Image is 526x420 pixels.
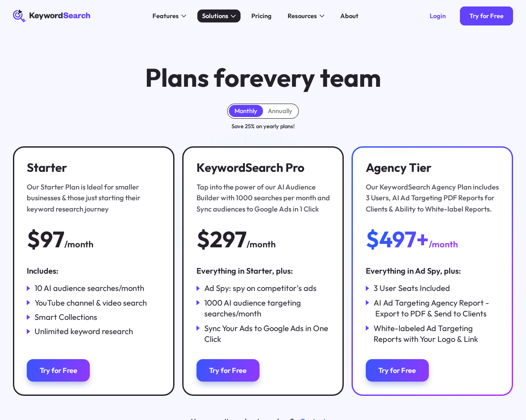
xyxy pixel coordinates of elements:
[429,237,458,251] div: /month
[27,359,90,382] a: Try for Free
[251,11,272,21] div: Pricing
[27,181,160,215] div: Our Starter Plan is Ideal for smaller businesses & those just starting their keyword research jou...
[196,265,330,277] div: Everything in Starter, plus:
[247,9,276,22] a: Pricing
[27,265,160,277] div: Includes:
[196,359,260,382] a: Try for Free
[196,161,330,175] h3: KeywordSearch Pro
[374,283,450,294] div: 3 User Seats Included
[209,366,247,375] div: Try for Free
[40,366,77,375] div: Try for Free
[366,161,499,175] h3: Agency Tier
[374,323,499,345] div: White-labeled Ad Targeting Reports with Your Logo & Link
[27,227,64,251] div: $97
[64,237,93,251] div: /month
[469,12,504,20] div: Try for Free
[196,227,247,251] div: $297
[204,323,330,345] div: Sync Your Ads to Google Ads in One Click
[336,9,363,22] a: About
[374,297,499,320] div: AI Ad Targeting Agency Report - Export to PDF & Send to Clients
[250,61,381,93] span: every team
[340,11,358,21] div: About
[35,297,147,309] div: YouTube channel & video search
[35,326,133,337] div: Unlimited keyword research
[430,12,446,20] div: Login
[204,283,317,294] div: Ad Spy: spy on competitor’s ads
[204,297,330,320] div: 1000 AI audience targeting searches/month
[366,265,499,277] div: Everything in Ad Spy, plus:
[145,64,381,91] h1: Plans for
[196,181,330,215] div: Tap into the power of our AI Audience Builder with 1000 searches per month and Sync audiences to ...
[247,237,276,251] div: /month
[460,6,513,25] a: Try for Free
[366,181,499,215] div: Our KeywordSearch Agency Plan includes 3 Users, AI Ad Targeting PDF Reports for Clients & Ability...
[152,11,179,21] div: Features
[366,227,429,251] div: $497+
[378,366,416,375] div: Try for Free
[420,6,455,25] a: Login
[35,312,97,323] div: Smart Collections
[27,161,160,175] h3: Starter
[202,11,228,21] div: Solutions
[288,11,317,21] div: Resources
[366,359,429,382] a: Try for Free
[35,283,144,294] div: 10 AI audience searches/month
